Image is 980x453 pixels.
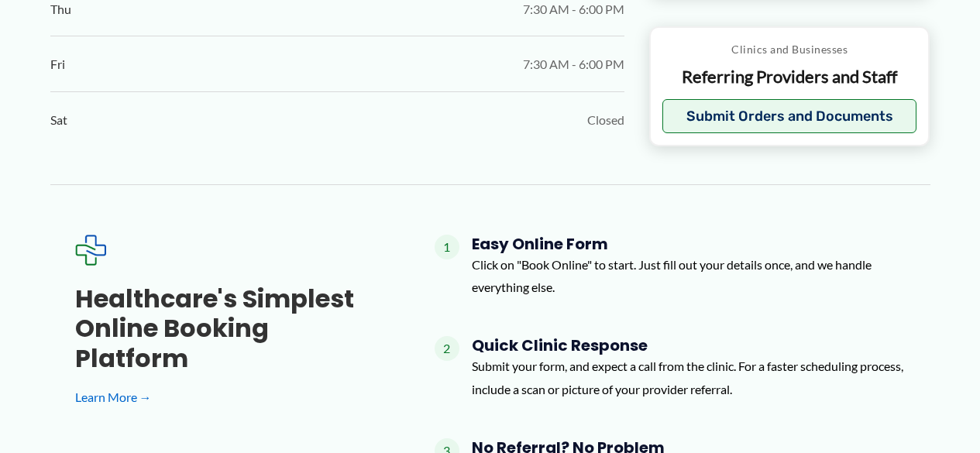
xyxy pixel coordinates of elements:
[50,53,65,76] span: Fri
[472,355,906,400] p: Submit your form, and expect a call from the clinic. For a faster scheduling process, include a s...
[523,53,624,76] span: 7:30 AM - 6:00 PM
[472,336,906,355] h4: Quick Clinic Response
[75,284,385,373] h3: Healthcare's simplest online booking platform
[472,253,906,299] p: Click on "Book Online" to start. Just fill out your details once, and we handle everything else.
[662,66,917,88] p: Referring Providers and Staff
[472,235,906,253] h4: Easy Online Form
[435,336,459,361] span: 2
[75,235,106,266] img: Expected Healthcare Logo
[662,39,917,60] p: Clinics and Businesses
[662,100,917,134] button: Submit Orders and Documents
[435,235,459,259] span: 1
[50,108,67,132] span: Sat
[75,386,385,409] a: Learn More →
[587,108,624,132] span: Closed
